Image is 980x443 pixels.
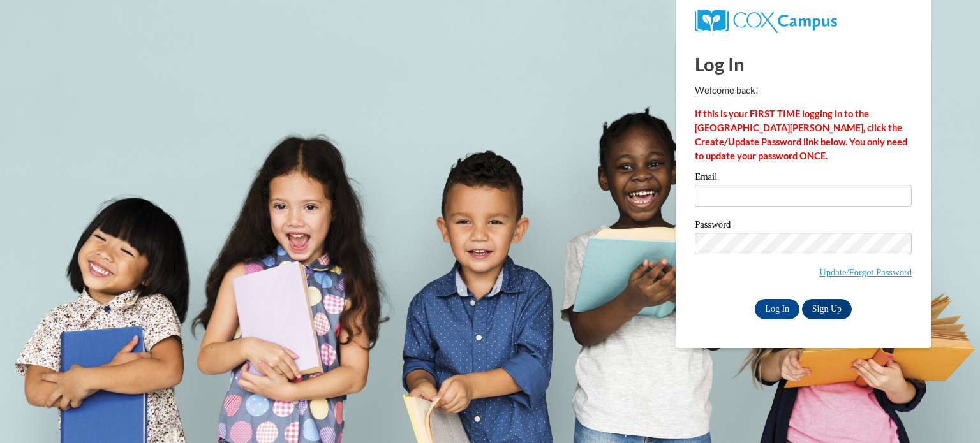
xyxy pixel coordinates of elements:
[695,108,907,161] strong: If this is your FIRST TIME logging in to the [GEOGRAPHIC_DATA][PERSON_NAME], click the Create/Upd...
[695,84,912,98] p: Welcome back!
[695,51,912,77] h1: Log In
[802,299,852,319] a: Sign Up
[695,15,837,25] a: COX Campus
[695,220,912,233] label: Password
[819,267,912,277] a: Update/Forgot Password
[755,299,799,319] input: Log In
[695,10,837,33] img: COX Campus
[695,172,912,185] label: Email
